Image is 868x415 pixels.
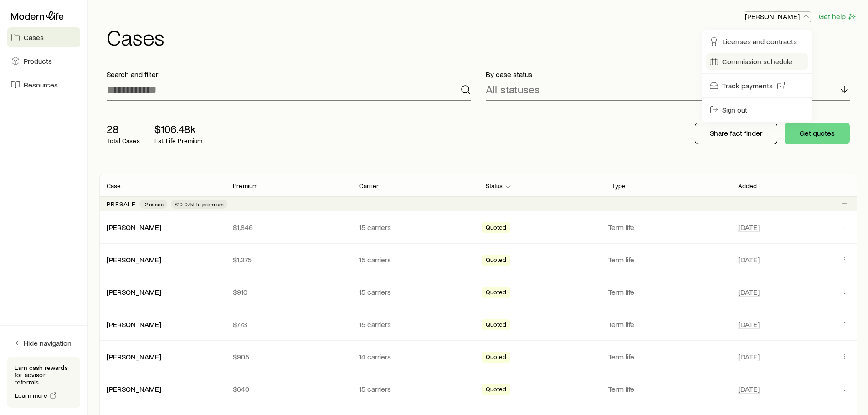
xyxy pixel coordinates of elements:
[15,364,73,386] p: Earn cash rewards for advisor referrals.
[486,182,503,190] p: Status
[486,288,507,298] span: Quoted
[107,320,161,328] a: [PERSON_NAME]
[107,26,857,48] h1: Cases
[738,384,760,394] span: [DATE]
[233,352,344,361] p: $905
[107,200,136,208] p: Presale
[7,75,80,95] a: Resources
[7,27,80,47] a: Cases
[608,255,727,264] p: Term life
[745,11,811,22] button: [PERSON_NAME]
[175,200,224,208] span: $10.07k life premium
[710,128,762,138] p: Share fact finder
[608,287,727,297] p: Term life
[722,105,747,114] span: Sign out
[706,77,808,94] a: Track payments
[486,321,507,330] span: Quoted
[107,384,161,394] div: [PERSON_NAME]
[608,352,727,361] p: Term life
[107,287,161,296] a: [PERSON_NAME]
[738,352,760,361] span: [DATE]
[107,255,161,264] a: [PERSON_NAME]
[24,33,44,42] span: Cases
[107,320,161,329] div: [PERSON_NAME]
[107,352,161,361] a: [PERSON_NAME]
[107,137,140,144] p: Total Cases
[107,123,140,135] p: 28
[608,223,727,232] p: Term life
[107,255,161,265] div: [PERSON_NAME]
[7,333,80,353] button: Hide navigation
[738,320,760,329] span: [DATE]
[154,137,203,144] p: Est. Life Premium
[107,182,121,190] p: Case
[233,320,344,329] p: $773
[107,352,161,362] div: [PERSON_NAME]
[143,200,164,208] span: 12 cases
[486,83,540,96] p: All statuses
[107,223,161,232] div: [PERSON_NAME]
[706,102,808,118] button: Sign out
[486,385,507,395] span: Quoted
[233,255,344,264] p: $1,375
[785,123,850,144] button: Get quotes
[722,37,797,46] span: Licenses and contracts
[107,223,161,231] a: [PERSON_NAME]
[706,53,808,70] a: Commission schedule
[745,12,811,21] p: [PERSON_NAME]
[608,384,727,394] p: Term life
[818,11,857,22] button: Get help
[359,320,471,329] p: 15 carriers
[486,256,507,266] span: Quoted
[24,80,58,89] span: Resources
[738,255,760,264] span: [DATE]
[359,352,471,361] p: 14 carriers
[359,182,379,190] p: Carrier
[233,384,344,394] p: $640
[359,223,471,232] p: 15 carriers
[154,123,203,135] p: $106.48k
[706,33,808,50] a: Licenses and contracts
[24,56,52,66] span: Products
[7,51,80,71] a: Products
[486,70,850,79] p: By case status
[359,384,471,394] p: 15 carriers
[15,392,48,399] span: Learn more
[359,255,471,264] p: 15 carriers
[738,182,757,190] p: Added
[486,353,507,363] span: Quoted
[486,224,507,233] span: Quoted
[612,182,626,190] p: Type
[233,182,257,190] p: Premium
[608,320,727,329] p: Term life
[7,357,80,408] div: Earn cash rewards for advisor referrals.Learn more
[107,287,161,297] div: [PERSON_NAME]
[695,123,777,144] button: Share fact finder
[722,57,792,66] span: Commission schedule
[107,384,161,393] a: [PERSON_NAME]
[233,287,344,297] p: $910
[738,287,760,297] span: [DATE]
[359,287,471,297] p: 15 carriers
[233,223,344,232] p: $1,846
[738,223,760,232] span: [DATE]
[107,70,471,79] p: Search and filter
[722,81,773,90] span: Track payments
[24,338,72,348] span: Hide navigation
